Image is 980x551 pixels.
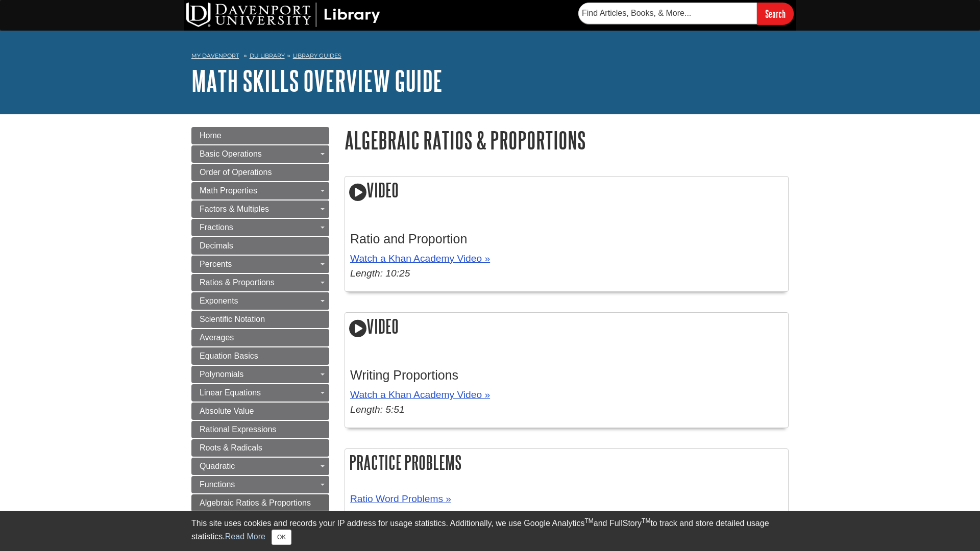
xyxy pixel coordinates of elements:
[200,223,233,232] span: Fractions
[191,274,329,291] a: Ratios & Proportions
[200,315,265,323] span: Scientific Notation
[200,498,311,507] span: Algebraic Ratios & Proportions
[186,3,380,27] img: DU Library
[191,384,329,402] a: Linear Equations
[200,333,234,342] span: Averages
[350,232,783,246] h3: Ratio and Proportion
[345,177,788,206] h2: Video
[191,201,329,218] a: Factors & Multiples
[191,421,329,438] a: Rational Expressions
[200,407,254,415] span: Absolute Value
[200,480,235,489] span: Functions
[200,168,272,177] span: Order of Operations
[642,517,650,524] sup: TM
[350,493,451,504] a: Ratio Word Problems »
[200,186,257,195] span: Math Properties
[350,268,410,279] em: Length: 10:25
[584,517,593,524] sup: TM
[345,449,788,476] h2: Practice Problems
[293,52,341,59] a: Library Guides
[350,368,783,383] h3: Writing Proportions
[191,182,329,199] a: Math Properties
[191,347,329,365] a: Equation Basics
[191,219,329,236] a: Fractions
[578,3,757,24] input: Find Articles, Books, & More...
[345,313,788,342] h2: Video
[200,425,276,434] span: Rational Expressions
[191,256,329,273] a: Percents
[200,205,269,213] span: Factors & Multiples
[200,443,262,452] span: Roots & Radicals
[191,145,329,163] a: Basic Operations
[225,532,265,541] a: Read More
[191,52,239,60] a: My Davenport
[191,311,329,328] a: Scientific Notation
[578,3,794,24] form: Searches DU Library's articles, books, and more
[200,352,258,360] span: Equation Basics
[200,241,233,250] span: Decimals
[191,237,329,255] a: Decimals
[200,462,235,470] span: Quadratic
[200,131,222,140] span: Home
[191,164,329,181] a: Order of Operations
[191,292,329,310] a: Exponents
[350,253,490,264] a: Watch a Khan Academy Video »
[757,3,794,24] input: Search
[191,439,329,457] a: Roots & Radicals
[272,530,291,545] button: Close
[200,370,243,379] span: Polynomials
[191,517,789,545] div: This site uses cookies and records your IP address for usage statistics. Additionally, we use Goo...
[350,389,490,400] a: Watch a Khan Academy Video »
[191,366,329,383] a: Polynomials
[191,127,329,144] a: Home
[191,65,443,96] a: Math Skills Overview Guide
[200,149,262,158] span: Basic Operations
[200,296,238,305] span: Exponents
[191,49,789,65] nav: breadcrumb
[200,260,232,268] span: Percents
[200,388,261,397] span: Linear Equations
[191,476,329,493] a: Functions
[191,494,329,512] a: Algebraic Ratios & Proportions
[345,127,789,153] h1: Algebraic Ratios & Proportions
[200,278,275,287] span: Ratios & Proportions
[250,52,285,59] a: DU Library
[350,404,405,415] em: Length: 5:51
[191,329,329,346] a: Averages
[191,458,329,475] a: Quadratic
[191,403,329,420] a: Absolute Value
